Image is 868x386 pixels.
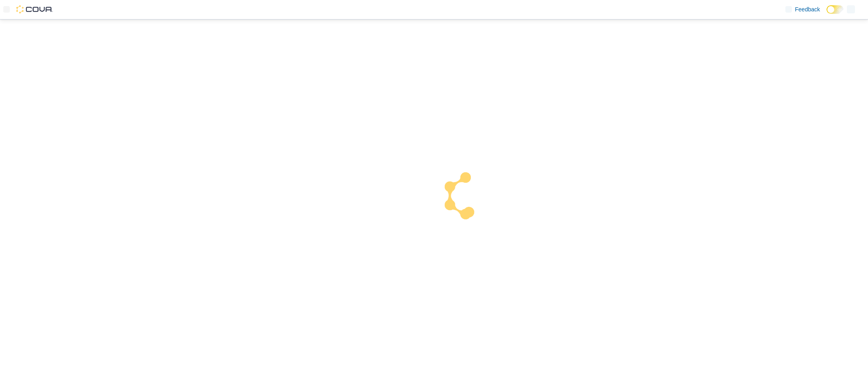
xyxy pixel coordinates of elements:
[795,5,820,13] span: Feedback
[434,166,495,227] img: cova-loader
[826,5,844,14] input: Dark Mode
[782,1,823,17] a: Feedback
[16,5,53,13] img: Cova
